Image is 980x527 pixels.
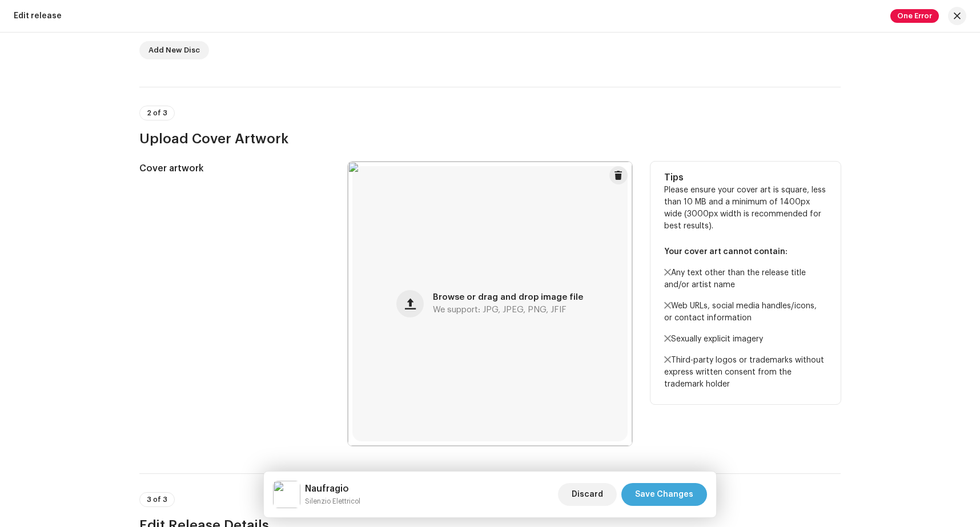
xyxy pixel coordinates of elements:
[305,496,360,507] small: Naufragio
[139,162,330,175] h5: Cover artwork
[664,355,827,391] p: Third-party logos or trademarks without express written consent from the trademark holder
[273,481,300,508] img: 187f9c47-6f5c-4a3f-8ade-ea8001706aab
[664,184,827,391] p: Please ensure your cover art is square, less than 10 MB and a minimum of 1400px wide (3000px widt...
[305,482,360,496] h5: Naufragio
[664,333,827,345] p: Sexually explicit imagery
[664,171,827,184] h5: Tips
[635,483,693,506] span: Save Changes
[139,41,209,59] button: Add New Disc
[148,39,200,62] span: Add New Disc
[572,483,603,506] span: Discard
[621,483,707,506] button: Save Changes
[664,267,827,291] p: Any text other than the release title and/or artist name
[139,130,841,148] h3: Upload Cover Artwork
[558,483,617,506] button: Discard
[664,246,827,258] p: Your cover art cannot contain:
[664,300,827,324] p: Web URLs, social media handles/icons, or contact information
